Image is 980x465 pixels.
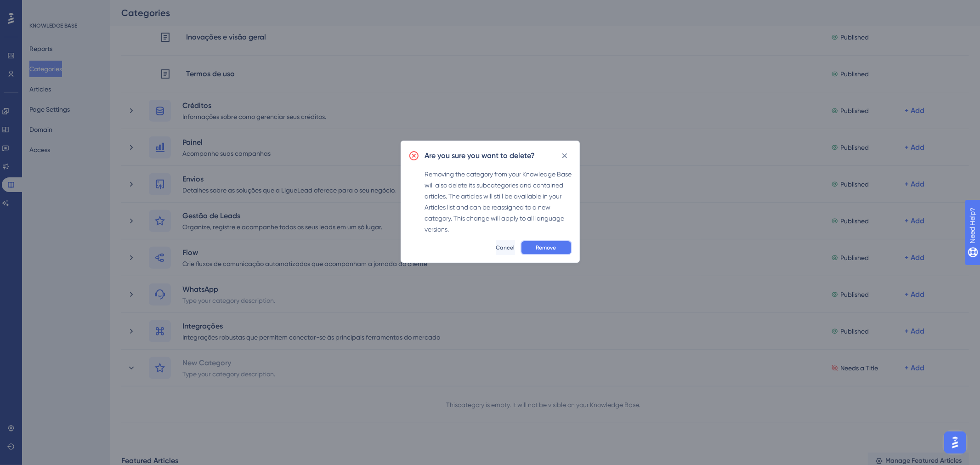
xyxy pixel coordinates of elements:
iframe: UserGuiding AI Assistant Launcher [941,429,969,456]
span: Need Help? [22,2,57,13]
span: Remove [536,244,556,251]
div: Removing the category from your Knowledge Base will also delete its subcategories and contained a... [425,169,572,235]
h2: Are you sure you want to delete? [425,150,535,161]
span: Cancel [496,244,515,251]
